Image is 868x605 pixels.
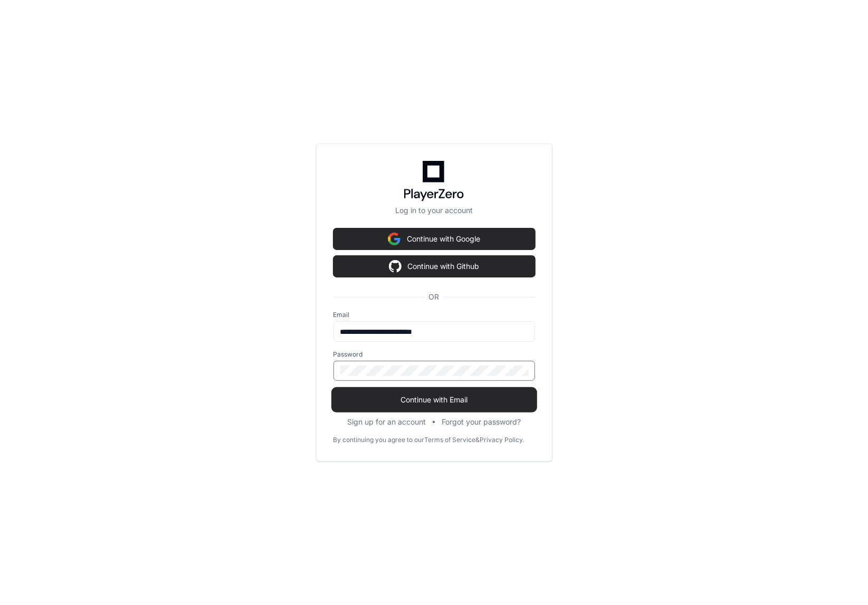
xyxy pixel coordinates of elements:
[333,395,535,405] span: Continue with Email
[442,417,521,427] button: Forgot your password?
[480,436,524,444] a: Privacy Policy.
[333,311,535,319] label: Email
[333,350,535,359] label: Password
[389,256,402,277] img: Sign in with google
[333,389,535,410] button: Continue with Email
[425,292,444,302] span: OR
[333,256,535,277] button: Continue with Github
[333,436,425,444] div: By continuing you agree to our
[333,228,535,249] button: Continue with Google
[425,436,476,444] a: Terms of Service
[388,228,400,249] img: Sign in with google
[333,205,535,216] p: Log in to your account
[347,417,426,427] button: Sign up for an account
[476,436,480,444] div: &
